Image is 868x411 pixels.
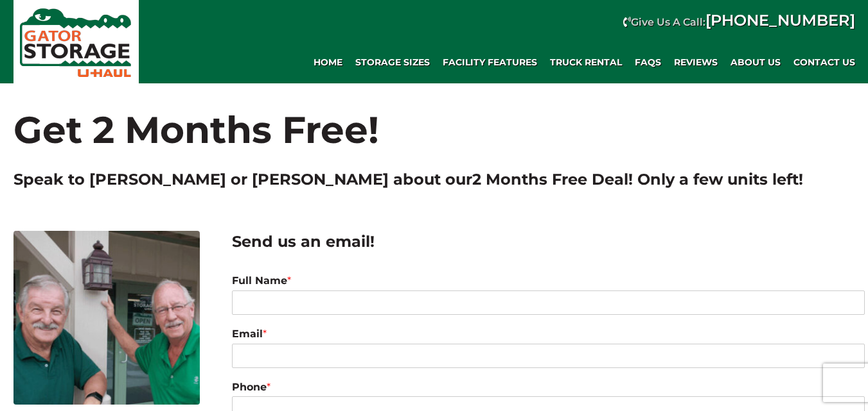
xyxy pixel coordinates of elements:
[668,49,724,75] a: REVIEWS
[13,231,200,405] img: Dave and Terry
[724,49,787,75] a: About Us
[472,170,628,189] span: 2 Months Free Deal
[307,49,349,75] a: Home
[628,49,668,75] a: FAQs
[705,11,855,29] a: [PHONE_NUMBER]
[145,49,862,75] div: Main navigation
[731,57,781,68] span: About Us
[232,328,865,341] label: Email
[349,49,436,75] a: Storage Sizes
[544,49,628,75] a: Truck Rental
[793,57,855,68] span: Contact Us
[232,381,865,394] label: Phone
[443,57,537,68] span: Facility Features
[314,57,342,68] span: Home
[232,274,865,288] label: Full Name
[232,231,865,253] h2: Send us an email!
[355,57,430,68] span: Storage Sizes
[635,57,661,68] span: FAQs
[13,169,855,190] h2: Speak to [PERSON_NAME] or [PERSON_NAME] about our ! Only a few units left!
[674,57,718,68] span: REVIEWS
[550,57,622,68] span: Truck Rental
[436,49,544,75] a: Facility Features
[631,16,855,28] strong: Give Us A Call:
[787,49,862,75] a: Contact Us
[13,83,855,156] h1: Get 2 Months Free!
